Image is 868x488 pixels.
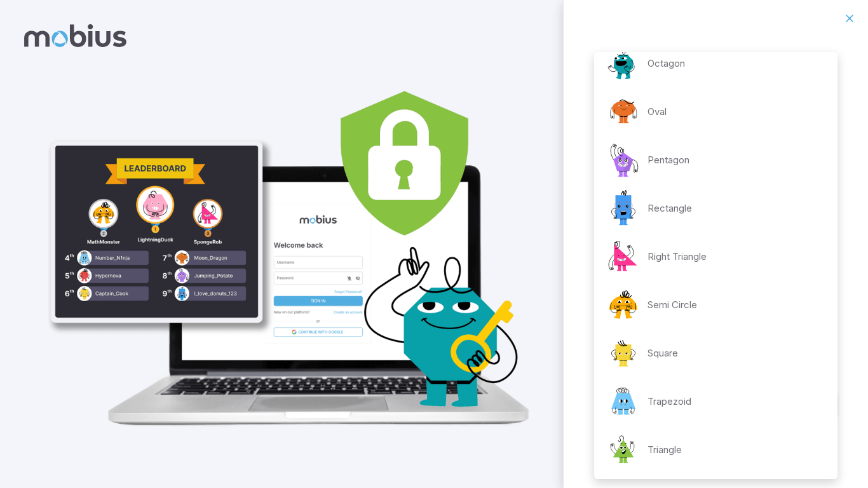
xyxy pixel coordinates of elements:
[648,153,689,167] p: Pentagon
[648,105,667,119] p: Oval
[604,286,642,324] img: semi-circle.svg
[604,431,642,469] img: triangle.svg
[648,346,678,360] p: Square
[604,334,642,372] img: square.svg
[648,57,685,71] p: Octagon
[604,93,642,131] img: oval.svg
[604,238,642,276] img: right-triangle.svg
[604,44,642,83] img: octagon.svg
[648,250,707,264] p: Right Triangle
[604,383,642,421] img: trapezoid.svg
[648,298,697,312] p: Semi Circle
[648,443,682,457] p: Triangle
[648,395,691,409] p: Trapezoid
[648,201,692,215] p: Rectangle
[604,141,642,179] img: pentagon.svg
[604,189,642,227] img: rectangle.svg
